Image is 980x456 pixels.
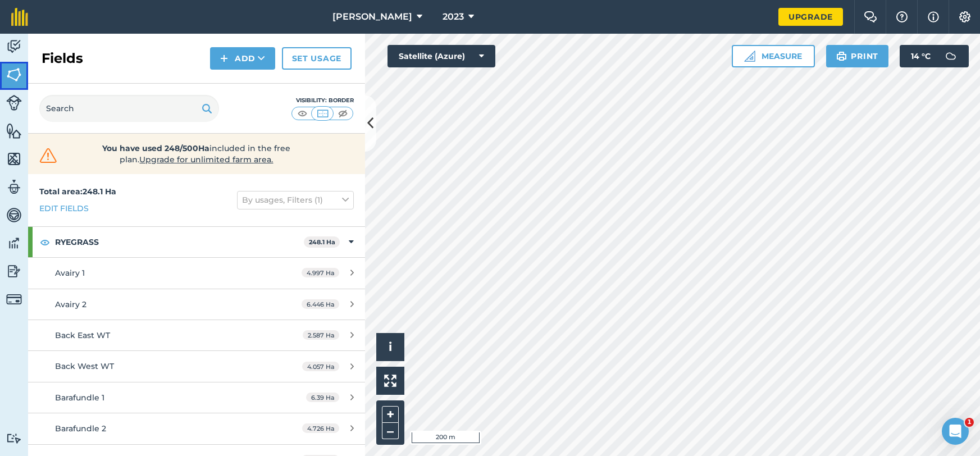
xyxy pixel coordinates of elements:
span: 2.587 Ha [303,330,339,340]
strong: You have used 248/500Ha [103,143,210,153]
a: You have used 248/500Haincluded in the free plan.Upgrade for unlimited farm area. [37,143,356,165]
img: svg+xml;base64,PHN2ZyB4bWxucz0iaHR0cDovL3d3dy53My5vcmcvMjAwMC9zdmciIHdpZHRoPSIzMiIgaGVpZ2h0PSIzMC... [37,147,60,164]
img: svg+xml;base64,PHN2ZyB4bWxucz0iaHR0cDovL3d3dy53My5vcmcvMjAwMC9zdmciIHdpZHRoPSI1NiIgaGVpZ2h0PSI2MC... [6,151,22,167]
span: Back West WT [55,361,114,371]
img: svg+xml;base64,PHN2ZyB4bWxucz0iaHR0cDovL3d3dy53My5vcmcvMjAwMC9zdmciIHdpZHRoPSI1MCIgaGVpZ2h0PSI0MC... [295,108,309,119]
button: Add [210,47,275,70]
img: svg+xml;base64,PD94bWwgdmVyc2lvbj0iMS4wIiBlbmNvZGluZz0idXRmLTgiPz4KPCEtLSBHZW5lcmF0b3I6IEFkb2JlIE... [940,45,962,67]
span: 6.446 Ha [302,299,339,309]
a: Set usage [282,47,352,70]
strong: Total area : 248.1 Ha [39,186,116,197]
span: Avairy 2 [55,299,86,309]
img: svg+xml;base64,PD94bWwgdmVyc2lvbj0iMS4wIiBlbmNvZGluZz0idXRmLTgiPz4KPCEtLSBHZW5lcmF0b3I6IEFkb2JlIE... [6,95,22,111]
span: 4.057 Ha [302,362,339,371]
img: svg+xml;base64,PHN2ZyB4bWxucz0iaHR0cDovL3d3dy53My5vcmcvMjAwMC9zdmciIHdpZHRoPSIxOCIgaGVpZ2h0PSIyNC... [40,235,50,249]
img: Ruler icon [744,51,755,62]
img: svg+xml;base64,PHN2ZyB4bWxucz0iaHR0cDovL3d3dy53My5vcmcvMjAwMC9zdmciIHdpZHRoPSIxOSIgaGVpZ2h0PSIyNC... [836,49,847,63]
strong: 248.1 Ha [309,238,335,246]
span: 4.726 Ha [302,423,339,433]
img: svg+xml;base64,PD94bWwgdmVyc2lvbj0iMS4wIiBlbmNvZGluZz0idXRmLTgiPz4KPCEtLSBHZW5lcmF0b3I6IEFkb2JlIE... [6,38,22,55]
img: A question mark icon [895,11,909,22]
div: Visibility: Border [291,96,354,105]
button: Print [826,45,889,67]
img: svg+xml;base64,PHN2ZyB4bWxucz0iaHR0cDovL3d3dy53My5vcmcvMjAwMC9zdmciIHdpZHRoPSI1NiIgaGVpZ2h0PSI2MC... [6,122,22,139]
span: Upgrade for unlimited farm area. [140,154,274,165]
img: svg+xml;base64,PD94bWwgdmVyc2lvbj0iMS4wIiBlbmNvZGluZz0idXRmLTgiPz4KPCEtLSBHZW5lcmF0b3I6IEFkb2JlIE... [6,263,22,280]
input: Search [39,95,219,122]
img: svg+xml;base64,PD94bWwgdmVyc2lvbj0iMS4wIiBlbmNvZGluZz0idXRmLTgiPz4KPCEtLSBHZW5lcmF0b3I6IEFkb2JlIE... [6,207,22,224]
button: – [382,423,399,439]
span: Back East WT [55,330,110,340]
a: Edit fields [39,202,89,215]
iframe: Intercom live chat [942,418,969,445]
span: Avairy 1 [55,268,85,278]
img: svg+xml;base64,PD94bWwgdmVyc2lvbj0iMS4wIiBlbmNvZGluZz0idXRmLTgiPz4KPCEtLSBHZW5lcmF0b3I6IEFkb2JlIE... [6,433,22,444]
span: 4.997 Ha [302,268,339,277]
button: Measure [732,45,815,67]
img: svg+xml;base64,PHN2ZyB4bWxucz0iaHR0cDovL3d3dy53My5vcmcvMjAwMC9zdmciIHdpZHRoPSIxNCIgaGVpZ2h0PSIyNC... [220,52,228,65]
button: By usages, Filters (1) [237,191,354,209]
h2: Fields [42,49,83,67]
button: + [382,406,399,423]
img: Four arrows, one pointing top left, one top right, one bottom right and the last bottom left [384,375,396,387]
img: svg+xml;base64,PD94bWwgdmVyc2lvbj0iMS4wIiBlbmNvZGluZz0idXRmLTgiPz4KPCEtLSBHZW5lcmF0b3I6IEFkb2JlIE... [6,235,22,252]
span: Barafundle 1 [55,393,104,403]
span: included in the free plan . [77,143,316,165]
button: 14 °C [900,45,969,67]
span: 6.39 Ha [306,393,339,402]
img: fieldmargin Logo [11,8,28,26]
a: Barafundle 24.726 Ha [28,413,365,444]
button: i [376,333,404,361]
strong: RYEGRASS [55,227,304,257]
img: svg+xml;base64,PHN2ZyB4bWxucz0iaHR0cDovL3d3dy53My5vcmcvMjAwMC9zdmciIHdpZHRoPSIxOSIgaGVpZ2h0PSIyNC... [202,102,212,115]
span: [PERSON_NAME] [332,10,412,24]
img: svg+xml;base64,PHN2ZyB4bWxucz0iaHR0cDovL3d3dy53My5vcmcvMjAwMC9zdmciIHdpZHRoPSI1MCIgaGVpZ2h0PSI0MC... [316,108,330,119]
img: A cog icon [958,11,972,22]
img: svg+xml;base64,PD94bWwgdmVyc2lvbj0iMS4wIiBlbmNvZGluZz0idXRmLTgiPz4KPCEtLSBHZW5lcmF0b3I6IEFkb2JlIE... [6,291,22,307]
a: Upgrade [778,8,843,26]
a: Back West WT4.057 Ha [28,351,365,381]
span: 14 ° C [911,45,931,67]
img: svg+xml;base64,PHN2ZyB4bWxucz0iaHR0cDovL3d3dy53My5vcmcvMjAwMC9zdmciIHdpZHRoPSI1NiIgaGVpZ2h0PSI2MC... [6,66,22,83]
span: 1 [965,418,974,427]
button: Satellite (Azure) [388,45,495,67]
span: 2023 [443,10,464,24]
a: Barafundle 16.39 Ha [28,382,365,413]
span: Barafundle 2 [55,423,106,434]
img: Two speech bubbles overlapping with the left bubble in the forefront [864,11,877,22]
a: Back East WT2.587 Ha [28,320,365,350]
a: Avairy 14.997 Ha [28,258,365,288]
span: i [389,340,392,354]
div: RYEGRASS248.1 Ha [28,227,365,257]
a: Avairy 26.446 Ha [28,289,365,320]
img: svg+xml;base64,PHN2ZyB4bWxucz0iaHR0cDovL3d3dy53My5vcmcvMjAwMC9zdmciIHdpZHRoPSIxNyIgaGVpZ2h0PSIxNy... [928,10,939,24]
img: svg+xml;base64,PD94bWwgdmVyc2lvbj0iMS4wIiBlbmNvZGluZz0idXRmLTgiPz4KPCEtLSBHZW5lcmF0b3I6IEFkb2JlIE... [6,179,22,195]
img: svg+xml;base64,PHN2ZyB4bWxucz0iaHR0cDovL3d3dy53My5vcmcvMjAwMC9zdmciIHdpZHRoPSI1MCIgaGVpZ2h0PSI0MC... [336,108,350,119]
